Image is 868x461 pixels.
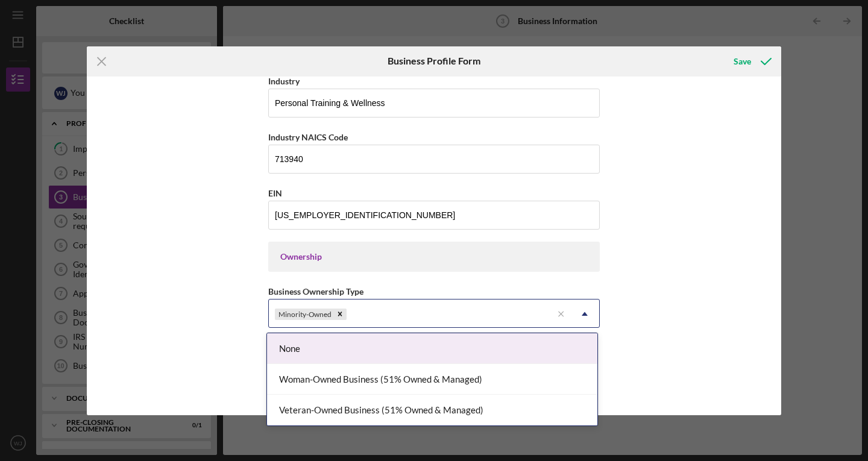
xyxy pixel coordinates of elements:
div: Ownership [280,252,588,262]
div: Save [734,49,751,74]
div: Woman-Owned Business (51% Owned & Managed) [267,364,597,395]
label: Industry NAICS Code [268,132,348,142]
label: Industry [268,76,300,86]
div: Minority-Owned [275,309,333,321]
div: Veteran-Owned Business (51% Owned & Managed) [267,395,597,425]
h6: Business Profile Form [388,55,480,66]
div: Remove Minority-Owned [333,309,347,321]
label: EIN [268,188,282,198]
button: Save [722,49,781,74]
div: None [267,333,597,364]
